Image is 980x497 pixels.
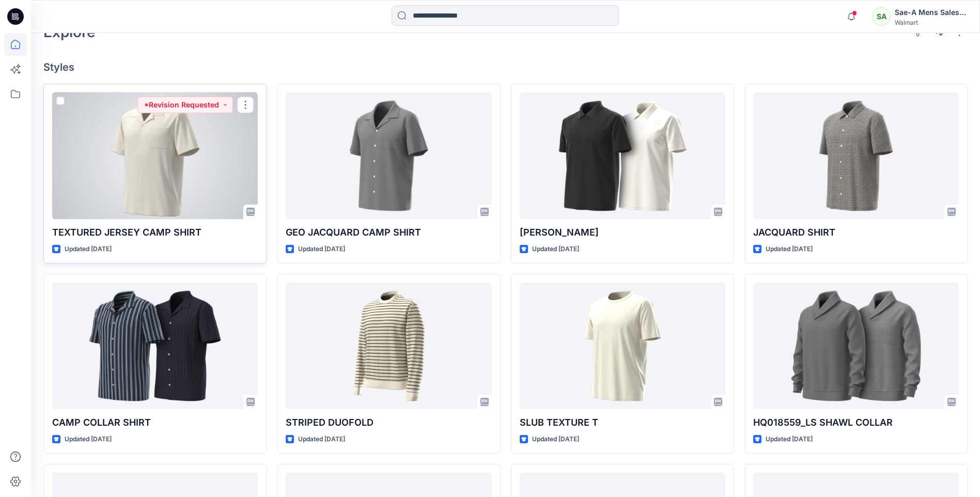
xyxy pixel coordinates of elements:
[52,415,258,430] p: CAMP COLLAR SHIRT
[43,24,96,40] h2: Explore
[65,244,112,255] p: Updated [DATE]
[895,6,967,19] div: Sae-A Mens Sales Team
[520,225,725,240] p: [PERSON_NAME]
[766,434,813,445] p: Updated [DATE]
[532,434,579,445] p: Updated [DATE]
[52,225,258,240] p: TEXTURED JERSEY CAMP SHIRT
[286,283,491,409] a: STRIPED DUOFOLD
[298,244,345,255] p: Updated [DATE]
[52,283,258,409] a: CAMP COLLAR SHIRT
[753,92,959,219] a: JACQUARD SHIRT
[520,283,725,409] a: SLUB TEXTURE T
[753,283,959,409] a: HQ018559_LS SHAWL COLLAR
[895,19,967,26] div: Walmart
[298,434,345,445] p: Updated [DATE]
[766,244,813,255] p: Updated [DATE]
[65,434,112,445] p: Updated [DATE]
[520,415,725,430] p: SLUB TEXTURE T
[753,415,959,430] p: HQ018559_LS SHAWL COLLAR
[872,7,891,26] div: SA
[52,92,258,219] a: TEXTURED JERSEY CAMP SHIRT
[520,92,725,219] a: JOHNNY COLLAR POLO
[286,415,491,430] p: STRIPED DUOFOLD
[532,244,579,255] p: Updated [DATE]
[753,225,959,240] p: JACQUARD SHIRT
[286,92,491,219] a: GEO JACQUARD CAMP SHIRT
[286,225,491,240] p: GEO JACQUARD CAMP SHIRT
[43,61,968,73] h4: Styles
